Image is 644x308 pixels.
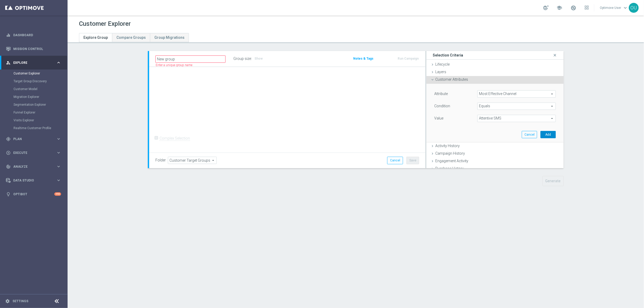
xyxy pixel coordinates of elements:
span: Explore Group [83,35,108,40]
div: Dashboard [6,28,61,42]
span: Customer Attributes [435,77,468,81]
label: Enter a unique group name [156,63,192,67]
div: Execute [6,150,56,155]
span: Lifecycle [435,62,450,66]
i: play_circle_outline [6,150,11,155]
a: Dashboard [13,28,61,42]
button: Cancel [387,157,403,164]
div: Segmentation Explorer [14,101,67,109]
a: Target Group Discovery [14,79,54,83]
span: Engagement Activity [435,159,468,163]
button: Cancel [522,131,537,138]
h1: Customer Explorer [79,20,131,28]
button: equalizer Dashboard [6,33,61,37]
span: Campaign History [435,151,465,155]
i: track_changes [6,164,11,169]
button: Save [406,157,419,164]
label: Group size [233,56,251,61]
span: Explore [13,61,56,64]
a: Funnel Explorer [14,110,54,115]
label: Value [434,116,443,121]
i: settings [5,299,10,304]
a: Migration Explorer [14,95,54,99]
button: gps_fixed Plan keyboard_arrow_right [6,137,61,141]
h3: Selection Criteria [433,53,463,58]
a: Customer Explorer [14,71,54,76]
div: Realtime Customer Profile [14,124,67,132]
button: lightbulb Optibot +10 [6,192,61,196]
span: keyboard_arrow_down [623,5,628,11]
button: track_changes Analyze keyboard_arrow_right [6,165,61,169]
div: Data Studio [6,178,56,183]
i: keyboard_arrow_right [56,164,61,169]
div: Explore [6,60,56,65]
span: Purchase History [435,166,464,171]
i: gps_fixed [6,137,11,141]
label: Folder [155,158,166,162]
div: Migration Explorer [14,93,67,101]
i: keyboard_arrow_right [56,136,61,141]
i: close [552,52,557,59]
button: Add [541,131,556,138]
span: Data Studio [13,179,56,182]
a: Realtime Customer Profile [14,126,54,130]
a: Optimove Userkeyboard_arrow_down [600,4,629,12]
span: Analyze [13,165,56,168]
span: Plan [13,137,56,141]
span: Activity History [435,144,460,148]
a: Segmentation Explorer [14,103,54,107]
span: school [557,5,562,11]
i: lightbulb [6,192,11,197]
div: Plan [6,137,56,141]
div: Analyze [6,164,56,169]
div: Mission Control [6,42,61,56]
i: person_search [6,60,11,65]
input: Enter a name for this target group [155,55,226,63]
span: Group Migrations [154,35,185,40]
button: Data Studio keyboard_arrow_right [6,178,61,183]
a: Settings [12,300,28,303]
a: Optibot [13,187,54,201]
label: Complex Selection [160,136,190,141]
button: Mission Control [6,47,61,51]
a: Mission Control [13,42,61,56]
span: Execute [13,151,56,154]
div: OU [629,3,639,13]
div: Funnel Explorer [14,109,67,116]
div: +10 [54,192,61,196]
div: Optibot [6,187,61,201]
div: Visits Explorer [14,116,67,124]
label: : [251,56,252,61]
button: person_search Explore keyboard_arrow_right [6,61,61,65]
button: play_circle_outline Execute keyboard_arrow_right [6,151,61,155]
div: Customer Model [14,85,67,93]
i: keyboard_arrow_right [56,150,61,155]
button: Generate [543,176,564,186]
span: Compare Groups [116,35,146,40]
lable: Attribute [434,92,448,96]
i: equalizer [6,33,11,37]
i: keyboard_arrow_right [56,60,61,65]
a: Visits Explorer [14,118,54,122]
div: Customer Explorer [14,70,67,77]
lable: Condition [434,104,450,108]
span: Layers [435,70,446,74]
a: Customer Model [14,87,54,91]
ul: Tabs [79,33,189,42]
div: Target Group Discovery [14,77,67,85]
button: Notes & Tags [353,56,374,61]
i: keyboard_arrow_right [56,178,61,183]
